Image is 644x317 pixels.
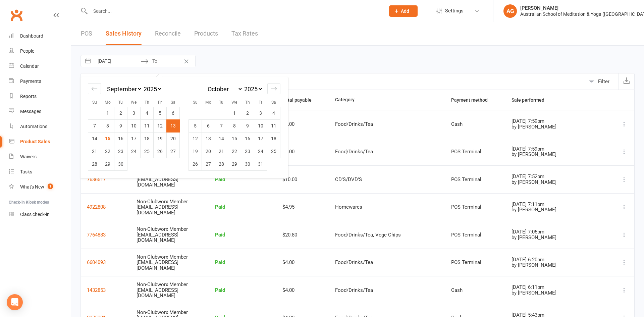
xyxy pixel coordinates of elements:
[131,100,137,105] small: We
[228,119,241,132] td: Choose Wednesday, October 8, 2025 as your check-out date. It’s available.
[335,232,439,238] div: Food/Drinks/Tea, Vege Chips
[205,100,211,105] small: Mo
[259,100,262,105] small: Fr
[137,204,197,215] div: [EMAIL_ADDRESS][DOMAIN_NAME]
[254,145,267,158] td: Choose Friday, October 24, 2025 as your check-out date. It’s available.
[512,229,606,235] div: [DATE] 7:05pm
[189,158,202,170] td: Choose Sunday, October 26, 2025 as your check-out date. It’s available.
[106,22,142,45] a: Sales History
[267,107,280,119] td: Choose Saturday, October 4, 2025 as your check-out date. It’s available.
[155,22,181,45] a: Reconcile
[101,145,114,158] td: Choose Monday, September 22, 2025 as your check-out date. It’s available.
[241,132,254,145] td: Choose Thursday, October 16, 2025 as your check-out date. It’s available.
[282,204,323,210] div: $4.95
[137,254,188,260] span: Non-Clubworx Member
[20,124,47,129] div: Automations
[189,119,202,132] td: Choose Sunday, October 5, 2025 as your check-out date. It’s available.
[282,121,323,127] div: $4.00
[241,119,254,132] td: Choose Thursday, October 9, 2025 as your check-out date. It’s available.
[105,100,111,105] small: Mo
[167,107,180,119] td: Choose Saturday, September 6, 2025 as your check-out date. It’s available.
[215,204,270,210] div: Paid
[20,169,32,174] div: Tasks
[20,154,37,159] div: Waivers
[512,179,606,185] div: by [PERSON_NAME]
[512,207,606,213] div: by [PERSON_NAME]
[88,83,101,94] div: Move backward to switch to the previous month.
[451,177,500,182] div: POS Terminal
[512,96,552,104] button: Sale performed
[9,164,71,179] a: Tasks
[87,286,106,294] button: 1432853
[335,177,439,182] div: CD'S/DVD'S
[9,149,71,164] a: Waivers
[215,177,270,182] div: Paid
[215,260,270,265] div: Paid
[202,145,215,158] td: Choose Monday, October 20, 2025 as your check-out date. It’s available.
[9,29,71,44] a: Dashboard
[127,119,141,132] td: Choose Wednesday, September 10, 2025 as your check-out date. It’s available.
[228,132,241,145] td: Choose Wednesday, October 15, 2025 as your check-out date. It’s available.
[9,104,71,119] a: Messages
[137,226,188,232] span: Non-Clubworx Member
[114,107,127,119] td: Choose Tuesday, September 2, 2025 as your check-out date. It’s available.
[81,73,585,90] input: Search by customer name, email or receipt number
[141,107,154,119] td: Choose Thursday, September 4, 2025 as your check-out date. It’s available.
[503,4,517,18] div: AG
[219,100,223,105] small: Tu
[9,89,71,104] a: Reports
[167,145,180,158] td: Choose Saturday, September 27, 2025 as your check-out date. It’s available.
[154,145,167,158] td: Choose Friday, September 26, 2025 as your check-out date. It’s available.
[88,158,101,170] td: Choose Sunday, September 28, 2025 as your check-out date. It’s available.
[158,100,162,105] small: Fr
[88,119,101,132] td: Choose Sunday, September 7, 2025 as your check-out date. It’s available.
[215,145,228,158] td: Choose Tuesday, October 21, 2025 as your check-out date. It’s available.
[228,107,241,119] td: Choose Wednesday, October 1, 2025 as your check-out date. It’s available.
[598,77,609,86] div: Filter
[9,134,71,149] a: Product Sales
[9,74,71,89] a: Payments
[154,107,167,119] td: Choose Friday, September 5, 2025 as your check-out date. It’s available.
[114,145,127,158] td: Choose Tuesday, September 23, 2025 as your check-out date. It’s available.
[180,55,192,67] button: Clear Dates
[585,73,619,90] button: Filter
[81,22,92,45] a: POS
[389,5,418,17] button: Add
[137,232,197,243] div: [EMAIL_ADDRESS][DOMAIN_NAME]
[267,119,280,132] td: Choose Saturday, October 11, 2025 as your check-out date. It’s available.
[215,232,270,238] div: Paid
[228,145,241,158] td: Choose Wednesday, October 22, 2025 as your check-out date. It’s available.
[145,100,149,105] small: Th
[9,119,71,134] a: Automations
[127,107,141,119] td: Choose Wednesday, September 3, 2025 as your check-out date. It’s available.
[512,202,606,207] div: [DATE] 7:11pm
[335,287,439,293] div: Food/Drinks/Tea
[267,83,280,94] div: Move forward to switch to the next month.
[7,294,23,310] div: Open Intercom Messenger
[141,119,154,132] td: Choose Thursday, September 11, 2025 as your check-out date. It’s available.
[137,287,197,299] div: [EMAIL_ADDRESS][DOMAIN_NAME]
[512,290,606,296] div: by [PERSON_NAME]
[401,8,409,14] span: Add
[141,132,154,145] td: Choose Thursday, September 18, 2025 as your check-out date. It’s available.
[20,184,44,190] div: What's New
[451,97,495,103] span: Payment method
[451,232,500,238] div: POS Terminal
[245,100,250,105] small: Th
[20,109,41,114] div: Messages
[254,132,267,145] td: Choose Friday, October 17, 2025 as your check-out date. It’s available.
[87,258,106,266] button: 6604093
[149,55,195,67] input: To
[335,260,439,265] div: Food/Drinks/Tea
[202,119,215,132] td: Choose Monday, October 6, 2025 as your check-out date. It’s available.
[254,119,267,132] td: Choose Friday, October 10, 2025 as your check-out date. It’s available.
[87,203,106,211] button: 4922808
[94,55,141,67] input: From
[231,100,237,105] small: We
[8,7,25,23] a: Clubworx
[101,132,114,145] td: Choose Monday, September 15, 2025 as your check-out date. It’s available.
[241,107,254,119] td: Choose Thursday, October 2, 2025 as your check-out date. It’s available.
[20,94,37,99] div: Reports
[215,119,228,132] td: Choose Tuesday, October 7, 2025 as your check-out date. It’s available.
[282,232,323,238] div: $20.80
